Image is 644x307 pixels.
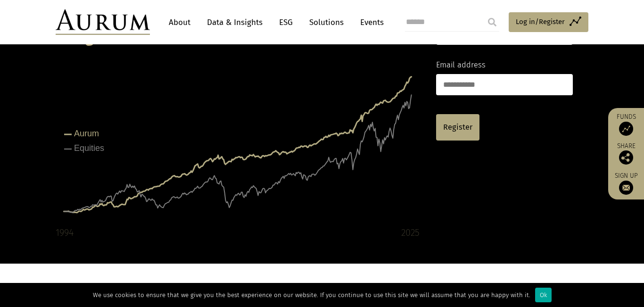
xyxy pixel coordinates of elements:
div: Share [613,143,639,165]
a: Data & Insights [202,14,267,31]
a: Funds [613,113,639,136]
div: Ok [535,288,552,302]
img: Access Funds [619,122,633,136]
a: About [164,14,195,31]
a: ESG [274,14,297,31]
a: Events [355,14,384,31]
label: Email address [436,59,486,71]
img: Share this post [619,150,633,165]
tspan: Aurum [74,129,99,138]
a: Sign up [613,172,639,195]
span: Log in/Register [516,16,565,27]
img: Aurum [56,9,150,35]
div: 2025 [401,225,420,240]
a: Register [436,114,479,141]
img: Sign up to our newsletter [619,181,633,195]
a: Solutions [305,14,348,31]
tspan: Equities [74,143,104,153]
input: Submit [483,13,502,32]
a: Log in/Register [509,12,588,32]
div: 1994 [56,225,74,240]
